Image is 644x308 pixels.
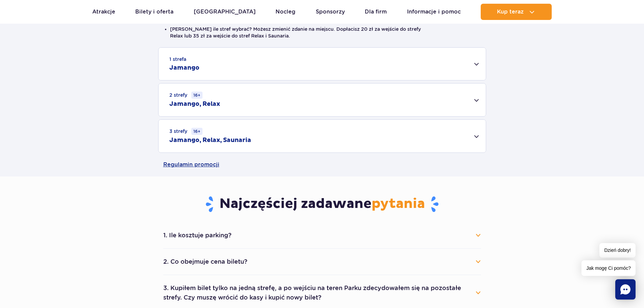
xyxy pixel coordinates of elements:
a: Regulamin promocji [163,153,481,176]
a: Atrakcje [92,4,115,20]
small: 2 strefy [169,92,202,99]
div: Chat [615,279,636,300]
h3: Najczęściej zadawane [163,195,481,213]
li: [PERSON_NAME] ile stref wybrać? Możesz zmienić zdanie na miejscu. Dopłacisz 20 zł za wejście do s... [170,26,474,39]
h2: Jamango, Relax [169,100,220,108]
a: [GEOGRAPHIC_DATA] [194,4,256,20]
button: 2. Co obejmuje cena biletu? [163,254,481,269]
small: 1 strefa [169,56,186,63]
button: 1. Ile kosztuje parking? [163,228,481,243]
small: 16+ [191,128,202,135]
a: Sponsorzy [316,4,345,20]
h2: Jamango, Relax, Saunaria [169,136,251,144]
button: Kup teraz [481,4,552,20]
a: Informacje i pomoc [407,4,461,20]
span: pytania [372,195,425,212]
small: 16+ [191,92,202,99]
h2: Jamango [169,64,199,72]
button: 3. Kupiłem bilet tylko na jedną strefę, a po wejściu na teren Parku zdecydowałem się na pozostałe... [163,281,481,305]
span: Kup teraz [497,9,524,15]
a: Dla firm [365,4,387,20]
small: 3 strefy [169,128,202,135]
a: Nocleg [276,4,295,20]
span: Dzień dobry! [599,243,636,258]
span: Jak mogę Ci pomóc? [581,260,636,276]
a: Bilety i oferta [135,4,173,20]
